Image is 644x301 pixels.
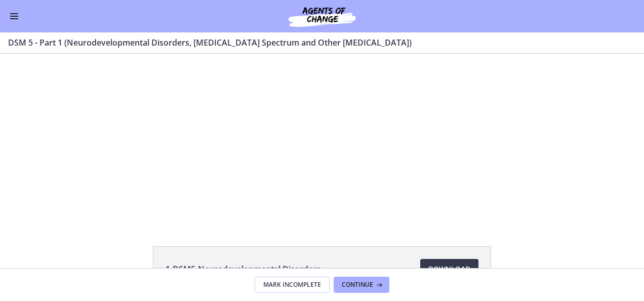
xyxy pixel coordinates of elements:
span: Continue [342,281,373,289]
a: Download [420,259,478,279]
span: 1-DSM5-Neurodevelopmental Disorders [166,263,320,275]
span: Mark Incomplete [263,281,321,289]
button: Enable menu [8,10,20,22]
button: Continue [334,277,389,293]
span: Download [428,263,470,275]
img: Agents of Change [261,4,383,28]
h3: DSM 5 - Part 1 (Neurodevelopmental Disorders, [MEDICAL_DATA] Spectrum and Other [MEDICAL_DATA]) [8,36,624,49]
button: Mark Incomplete [255,277,330,293]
